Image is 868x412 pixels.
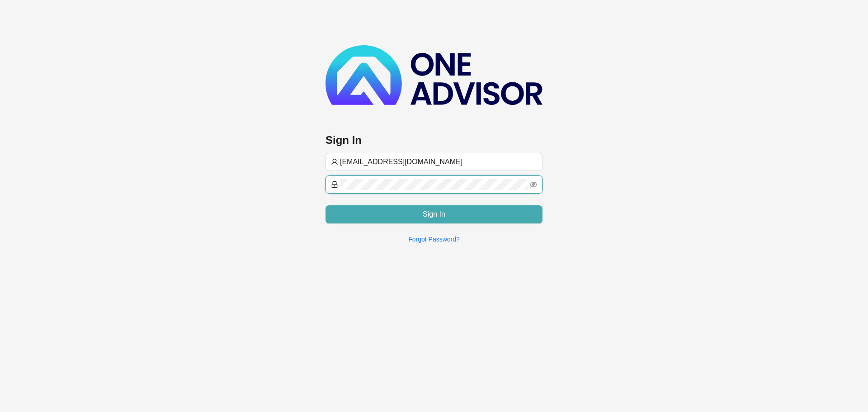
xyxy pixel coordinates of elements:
[331,181,338,188] span: lock
[423,209,445,220] span: Sign In
[331,158,338,166] span: user
[530,181,537,188] span: eye-invisible
[325,205,542,223] button: Sign In
[408,236,460,243] a: Forgot Password?
[325,45,542,105] img: b89e593ecd872904241dc73b71df2e41-logo-dark.svg
[325,133,542,147] h3: Sign In
[340,156,537,167] input: Username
